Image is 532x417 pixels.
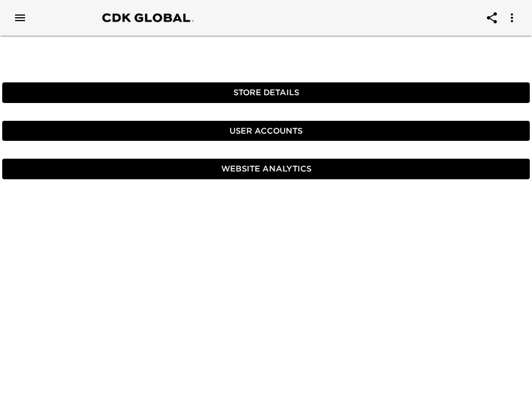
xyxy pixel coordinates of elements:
span: User Accounts [7,124,525,138]
span: Store Details [7,86,525,100]
span: Website Analytics [7,162,525,176]
button: Website Analytics [2,159,530,179]
button: Store Details [2,82,530,103]
button: User Accounts [2,121,530,141]
button: account of current user [499,4,525,31]
button: account of current user [479,4,505,31]
button: Open drawer [7,4,33,31]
